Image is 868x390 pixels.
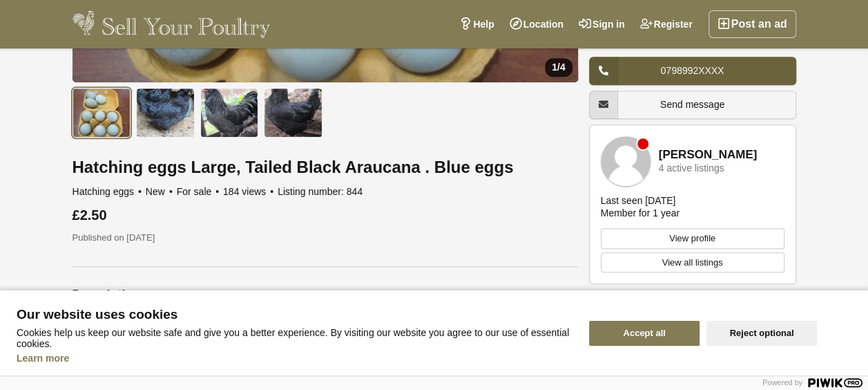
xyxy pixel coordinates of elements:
[560,62,566,73] span: 4
[659,149,758,162] a: [PERSON_NAME]
[17,308,572,322] span: Our website uses cookies
[223,186,275,197] span: 184 views
[601,252,784,273] a: View all listings
[17,353,69,364] a: Learn more
[601,207,679,219] div: Member for 1 year
[200,88,259,138] img: Hatching eggs Large, Tailed Black Araucana . Blue eggs - 3
[452,10,501,38] a: Help
[136,88,195,138] img: Hatching eggs Large, Tailed Black Araucana . Blue eggs - 2
[706,321,817,346] button: Reject optional
[177,186,220,197] span: For sale
[278,186,363,197] span: Listing number: 844
[73,88,131,138] img: Hatching eggs Large, Tailed Black Araucana . Blue eggs - 1
[545,58,572,77] div: /
[264,88,322,138] img: Hatching eggs Large, Tailed Black Araucana . Blue eggs - 4
[73,207,578,223] div: £2.50
[661,65,724,76] span: 0798992XXXX
[146,186,174,197] span: New
[73,10,271,38] img: Sell Your Poultry
[589,321,700,346] button: Accept all
[552,62,557,73] span: 1
[589,57,796,85] a: 0798992XXXX
[601,194,676,207] div: Last seen [DATE]
[502,10,571,38] a: Location
[73,231,578,245] p: Published on [DATE]
[708,10,796,38] a: Post an ad
[589,91,796,119] a: Send message
[762,378,802,387] span: Powered by
[659,163,724,174] div: 4 active listings
[660,99,724,110] span: Send message
[73,288,578,301] h2: Description
[73,186,143,197] span: Hatching eggs
[601,136,650,186] img: Carol Connor
[73,158,578,176] h1: Hatching eggs Large, Tailed Black Araucana . Blue eggs
[633,10,700,38] a: Register
[17,327,572,349] p: Cookies help us keep our website safe and give you a better experience. By visiting our website y...
[601,228,784,249] a: View profile
[571,10,633,38] a: Sign in
[637,138,648,149] div: Member is offline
